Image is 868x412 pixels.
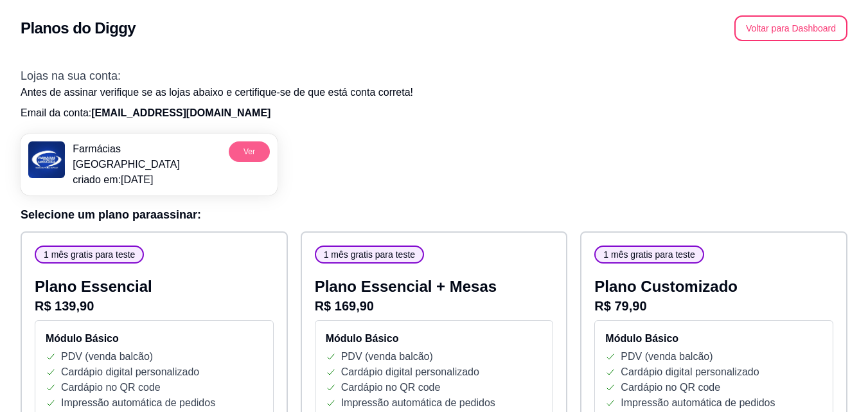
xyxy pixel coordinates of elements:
[229,141,270,162] button: Ver
[61,349,153,364] p: PDV (venda balcão)
[734,22,847,33] a: Voltar para Dashboard
[594,276,833,297] p: Plano Customizado
[326,331,543,346] h4: Módulo Básico
[341,349,433,364] p: PDV (venda balcão)
[21,105,847,121] p: Email da conta:
[39,248,140,261] span: 1 mês gratis para teste
[605,331,822,346] h4: Módulo Básico
[46,331,263,346] h4: Módulo Básico
[61,380,161,395] p: Cardápio no QR code
[621,349,713,364] p: PDV (venda balcão)
[734,15,847,41] button: Voltar para Dashboard
[341,364,479,380] p: Cardápio digital personalizado
[621,395,775,411] p: Impressão automática de pedidos
[21,206,847,224] h3: Selecione um plano para assinar :
[21,18,136,39] h2: Planos do Diggy
[73,141,224,172] p: Farmácias [GEOGRAPHIC_DATA]
[315,297,554,315] p: R$ 169,90
[35,276,274,297] p: Plano Essencial
[621,380,720,395] p: Cardápio no QR code
[61,364,199,380] p: Cardápio digital personalizado
[594,297,833,315] p: R$ 79,90
[35,297,274,315] p: R$ 139,90
[28,141,65,178] img: menu logo
[73,172,224,188] p: criado em: [DATE]
[61,395,215,411] p: Impressão automática de pedidos
[319,248,420,261] span: 1 mês gratis para teste
[341,380,441,395] p: Cardápio no QR code
[621,364,759,380] p: Cardápio digital personalizado
[21,134,278,195] a: menu logoFarmácias [GEOGRAPHIC_DATA]criado em:[DATE]Ver
[315,276,554,297] p: Plano Essencial + Mesas
[341,395,495,411] p: Impressão automática de pedidos
[91,107,270,118] span: [EMAIL_ADDRESS][DOMAIN_NAME]
[21,67,847,85] h3: Lojas na sua conta:
[21,85,847,100] p: Antes de assinar verifique se as lojas abaixo e certifique-se de que está conta correta!
[598,248,700,261] span: 1 mês gratis para teste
